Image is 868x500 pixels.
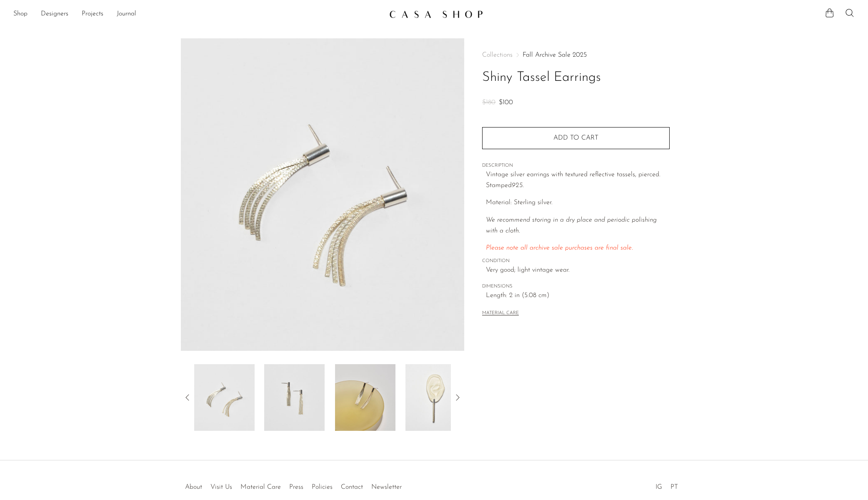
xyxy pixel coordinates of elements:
p: Vintage silver earrings with textured reflective tassels, pierced. Stamped [486,170,670,191]
a: Press [289,484,303,490]
nav: Breadcrumbs [482,52,670,58]
a: Journal [117,9,136,20]
span: $100 [499,99,513,106]
span: CONDITION [482,257,670,265]
img: Shiny Tassel Earrings [194,364,255,431]
span: Please note all archive sale purchases are final sale. [486,245,633,251]
a: Projects [82,9,103,20]
em: 925. [512,182,524,189]
span: DESCRIPTION [482,162,670,170]
a: Shop [13,9,28,20]
a: Fall Archive Sale 2025 [523,52,587,58]
img: Shiny Tassel Earrings [405,364,466,431]
img: Shiny Tassel Earrings [335,364,395,431]
h1: Shiny Tassel Earrings [482,67,670,88]
ul: NEW HEADER MENU [13,7,383,21]
a: PT [670,484,678,490]
img: Shiny Tassel Earrings [264,364,325,431]
ul: Quick links [181,477,406,493]
a: Visit Us [210,484,232,490]
a: Policies [312,484,333,490]
span: DIMENSIONS [482,283,670,290]
p: Material: Sterling silver. [486,197,670,208]
a: Designers [41,9,68,20]
i: We recommend storing in a dry place and periodic polishing with a cloth. [486,217,657,234]
span: Add to cart [553,135,598,141]
button: Add to cart [482,127,670,149]
a: Contact [341,484,363,490]
nav: Desktop navigation [13,7,383,21]
span: Length: 2 in (5.08 cm) [486,290,670,301]
span: Very good; light vintage wear. [486,265,670,276]
a: Material Care [240,484,281,490]
a: About [185,484,202,490]
button: MATERIAL CARE [482,310,519,317]
span: $180 [482,99,495,106]
ul: Social Medias [651,477,682,493]
a: IG [655,484,662,490]
img: Shiny Tassel Earrings [181,38,465,351]
span: Collections [482,52,513,58]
